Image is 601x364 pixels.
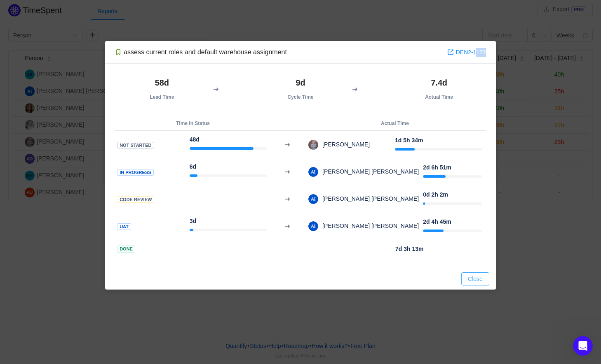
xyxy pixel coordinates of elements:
img: 09f9286d1cf1839c82807542a64ec804 [308,167,318,177]
strong: 2d 6h 51m [423,164,451,171]
span: [PERSON_NAME] [PERSON_NAME] [318,195,419,202]
span: Not Started [117,142,154,149]
span: [PERSON_NAME] [318,141,370,148]
span: In Progress [117,169,153,176]
img: 16 [308,140,318,150]
button: Close [461,272,489,285]
a: DEN2-1172 [447,48,486,57]
th: Actual Time [392,74,486,104]
span: Done [117,246,135,253]
th: Lead Time [115,74,209,104]
img: 09f9286d1cf1839c82807542a64ec804 [308,221,318,231]
strong: 1d 5h 34m [395,137,423,144]
div: assess current roles and default warehouse assignment [115,48,287,57]
strong: 7d 3h 13m [395,246,423,252]
span: Code Review [117,196,154,203]
th: Actual Time [304,116,486,131]
span: UAT [117,223,131,230]
strong: 3d [190,218,196,224]
span: [PERSON_NAME] [PERSON_NAME] [318,168,419,175]
strong: 58d [155,78,169,87]
strong: 0d 2h 2m [423,191,448,198]
strong: 7.4d [431,78,447,87]
strong: 6d [190,163,196,170]
th: Cycle Time [254,74,347,104]
strong: 48d [190,136,200,143]
img: 10315 [115,49,122,56]
iframe: Intercom live chat [573,336,593,356]
th: Time in Status [115,116,271,131]
span: [PERSON_NAME] [PERSON_NAME] [318,223,419,229]
strong: 9d [296,78,305,87]
strong: 2d 4h 45m [423,218,451,225]
img: 09f9286d1cf1839c82807542a64ec804 [308,194,318,204]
